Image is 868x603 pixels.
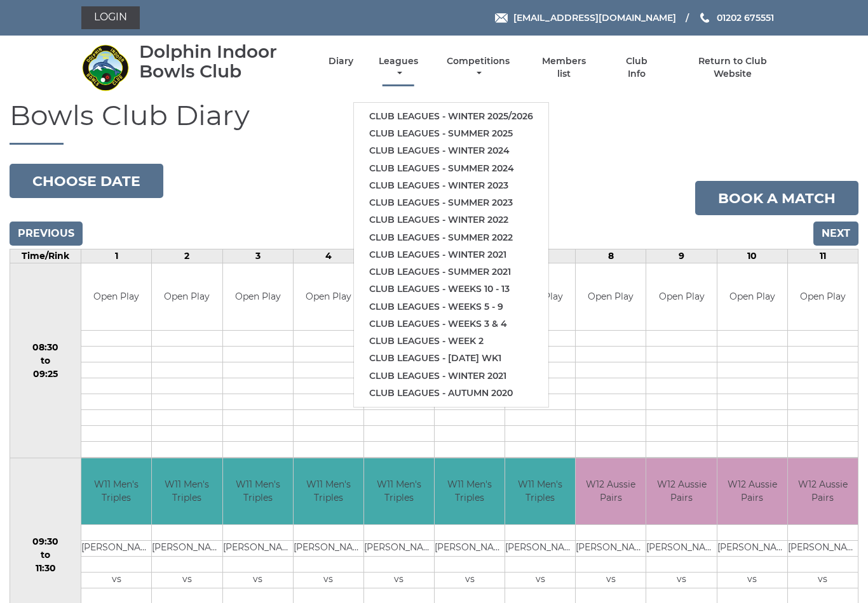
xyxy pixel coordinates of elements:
[376,55,421,80] a: Leagues
[646,263,716,330] td: Open Play
[354,108,548,125] a: Club leagues - Winter 2025/2026
[354,177,548,194] a: Club leagues - Winter 2023
[353,102,549,408] ul: Leagues
[81,573,151,588] td: vs
[646,541,716,557] td: [PERSON_NAME]
[788,458,858,525] td: W12 Aussie Pairs
[576,573,646,588] td: vs
[364,458,434,525] td: W11 Men's Triples
[81,44,129,91] img: Dolphin Indoor Bowls Club
[152,541,222,557] td: [PERSON_NAME]
[788,541,858,557] td: [PERSON_NAME]
[294,263,363,330] td: Open Play
[223,541,293,557] td: [PERSON_NAME]
[152,458,222,525] td: W11 Men's Triples
[294,541,363,557] td: [PERSON_NAME]
[152,573,222,588] td: vs
[364,573,434,588] td: vs
[513,12,676,23] span: [EMAIL_ADDRESS][DOMAIN_NAME]
[576,458,646,525] td: W12 Aussie Pairs
[364,541,434,557] td: [PERSON_NAME]
[679,55,787,80] a: Return to Club Website
[354,229,548,246] a: Club leagues - Summer 2022
[354,281,548,298] a: Club leagues - Weeks 10 - 13
[354,160,548,177] a: Club leagues - Summer 2024
[329,55,353,67] a: Diary
[717,541,787,557] td: [PERSON_NAME]
[700,13,709,23] img: Phone us
[152,263,222,330] td: Open Play
[223,573,293,588] td: vs
[81,458,151,525] td: W11 Men's Triples
[495,11,676,25] a: Email [EMAIL_ADDRESS][DOMAIN_NAME]
[698,11,774,25] a: Phone us 01202 675551
[576,541,646,557] td: [PERSON_NAME]
[81,6,140,29] a: Login
[354,385,548,402] a: Club leagues - Autumn 2020
[223,458,293,525] td: W11 Men's Triples
[505,458,575,525] td: W11 Men's Triples
[787,249,858,263] td: 11
[695,181,858,215] a: Book a match
[354,368,548,385] a: Club leagues - Winter 2021
[354,246,548,263] a: Club leagues - Winter 2021
[717,249,787,263] td: 10
[10,249,81,263] td: Time/Rink
[81,541,151,557] td: [PERSON_NAME]
[10,263,81,458] td: 08:30 to 09:25
[354,298,548,315] a: Club leagues - Weeks 5 - 9
[505,541,575,557] td: [PERSON_NAME]
[81,263,151,330] td: Open Play
[646,573,716,588] td: vs
[10,164,163,198] button: Choose date
[354,142,548,159] a: Club leagues - Winter 2024
[223,263,293,330] td: Open Play
[10,222,83,246] input: Previous
[354,350,548,367] a: Club leagues - [DATE] wk1
[354,315,548,333] a: Club leagues - Weeks 3 & 4
[717,12,774,23] span: 01202 675551
[576,249,646,263] td: 8
[294,573,363,588] td: vs
[495,13,508,23] img: Email
[788,573,858,588] td: vs
[354,211,548,229] a: Club leagues - Winter 2022
[646,249,717,263] td: 9
[576,263,646,330] td: Open Play
[81,249,152,263] td: 1
[294,458,363,525] td: W11 Men's Triples
[293,249,363,263] td: 4
[435,541,505,557] td: [PERSON_NAME]
[717,458,787,525] td: W12 Aussie Pairs
[646,458,716,525] td: W12 Aussie Pairs
[444,55,513,80] a: Competitions
[222,249,293,263] td: 3
[152,249,222,263] td: 2
[354,263,548,281] a: Club leagues - Summer 2021
[505,573,575,588] td: vs
[435,573,505,588] td: vs
[616,55,657,80] a: Club Info
[354,125,548,142] a: Club leagues - Summer 2025
[435,458,505,525] td: W11 Men's Triples
[535,55,593,80] a: Members list
[10,100,858,145] h1: Bowls Club Diary
[788,263,858,330] td: Open Play
[813,222,858,246] input: Next
[717,263,787,330] td: Open Play
[354,333,548,350] a: Club leagues - Week 2
[139,42,306,81] div: Dolphin Indoor Bowls Club
[717,573,787,588] td: vs
[354,194,548,211] a: Club leagues - Summer 2023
